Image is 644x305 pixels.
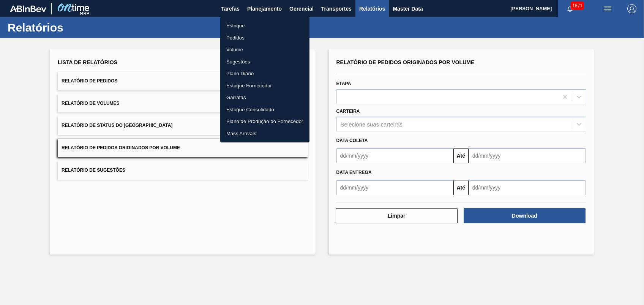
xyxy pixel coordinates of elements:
a: Garrafas [220,92,309,104]
a: Plano de Produção do Fornecedor [220,115,309,128]
a: Sugestões [220,56,309,68]
a: Estoque Fornecedor [220,80,309,92]
a: Estoque Consolidado [220,104,309,116]
a: Pedidos [220,32,309,44]
a: Mass Arrivals [220,128,309,140]
a: Volume [220,44,309,56]
a: Estoque [220,20,309,32]
a: Plano Diário [220,68,309,80]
